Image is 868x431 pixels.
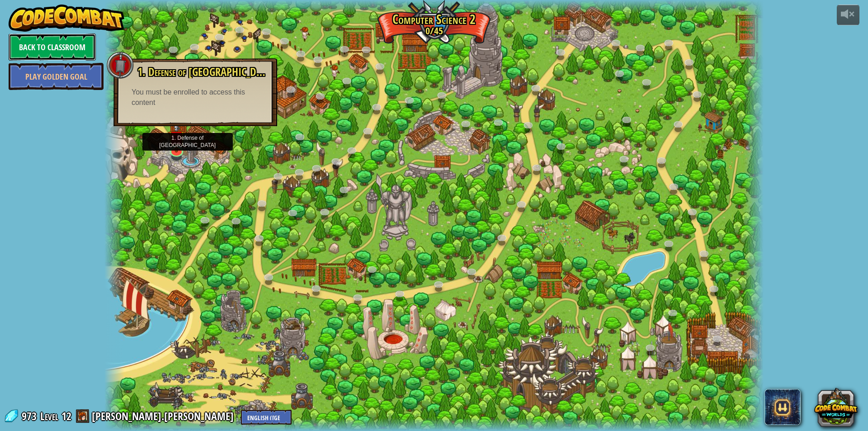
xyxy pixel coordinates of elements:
span: 1. Defense of [GEOGRAPHIC_DATA] [137,64,276,80]
img: level-banner-unstarted.png [168,122,185,153]
span: Level [40,409,58,424]
a: Back to Classroom [9,33,96,61]
div: You must be enrolled to access this content [132,87,259,108]
a: Play Golden Goal [9,63,104,90]
span: 973 [22,409,39,423]
a: [PERSON_NAME].[PERSON_NAME] [92,409,236,423]
span: 12 [61,409,71,423]
button: Adjust volume [837,5,859,26]
img: CodeCombat - Learn how to code by playing a game [9,5,124,32]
